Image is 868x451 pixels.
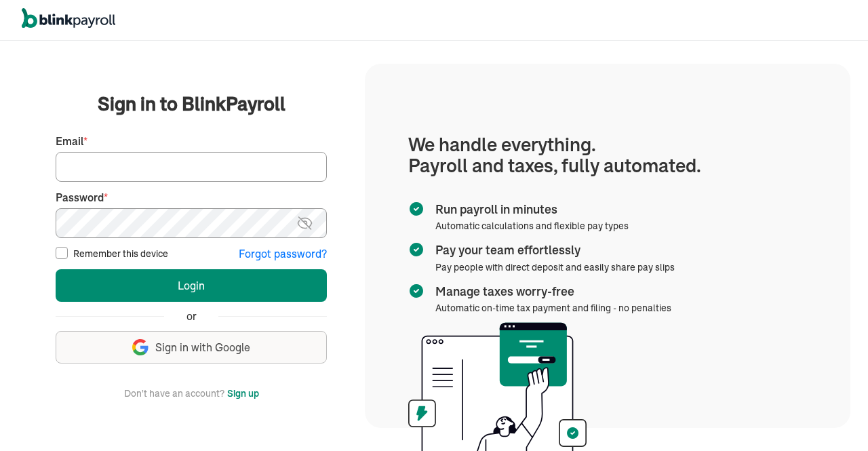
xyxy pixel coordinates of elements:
h1: We handle everything. Payroll and taxes, fully automated. [408,134,807,176]
button: Sign in with Google [56,331,327,364]
span: Manage taxes worry-free [435,283,666,300]
button: Login [56,269,327,302]
img: checkmark [408,241,425,258]
span: Pay people with direct deposit and easily share pay slips [435,261,675,273]
img: eye [296,215,313,231]
img: checkmark [408,283,425,299]
span: Sign in to BlinkPayroll [98,90,285,117]
span: Pay your team effortlessly [435,241,669,259]
span: Sign in with Google [155,340,250,355]
span: Automatic calculations and flexible pay types [435,220,629,232]
label: Password [56,190,327,205]
span: Run payroll in minutes [435,201,623,218]
label: Email [56,134,327,149]
label: Remember this device [73,247,168,260]
img: checkmark [408,201,425,217]
img: google [132,339,149,355]
img: logo [22,8,115,28]
span: or [186,309,197,324]
span: Don't have an account? [124,385,224,401]
button: Sign up [227,385,259,401]
input: Your email address [56,152,327,182]
span: Automatic on-time tax payment and filing - no penalties [435,302,671,314]
button: Forgot password? [239,246,327,262]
